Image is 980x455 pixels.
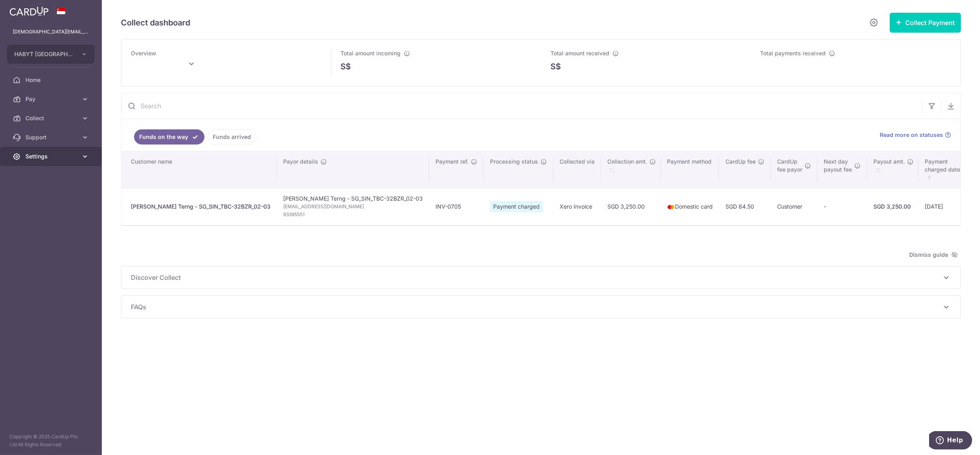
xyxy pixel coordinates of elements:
button: Collect Payment [890,13,961,33]
img: CardUp [10,6,49,16]
p: Discover Collect [131,273,951,282]
button: HABYT [GEOGRAPHIC_DATA] ONE PTE. LTD. [7,45,95,64]
span: Payor details [283,158,318,166]
span: Support [25,133,78,141]
p: [DEMOGRAPHIC_DATA][EMAIL_ADDRESS][DOMAIN_NAME] [13,28,89,36]
td: [DATE] [918,188,974,225]
th: Payout amt. : activate to sort column ascending [867,151,918,188]
span: Overview [131,50,156,57]
a: Funds on the way [134,129,204,145]
td: [PERSON_NAME] Terng - SG_SIN_TBC-32BZR_02-03 [277,188,429,225]
th: Next daypayout fee [817,151,867,188]
div: [PERSON_NAME] Terng - SG_SIN_TBC-32BZR_02-03 [131,203,270,211]
span: Settings [25,152,78,160]
span: Payment ref. [436,158,469,166]
span: Help [18,6,34,13]
span: 83395551 [283,211,423,219]
td: - [817,188,867,225]
th: Customer name [121,151,277,188]
td: Xero Invoice [553,188,601,225]
span: Payment charged date [925,158,960,174]
span: Home [25,76,78,84]
span: Discover Collect [131,273,941,282]
span: CardUp fee [725,158,756,166]
a: Read more on statuses [880,131,951,139]
img: mastercard-sm-87a3fd1e0bddd137fecb07648320f44c262e2538e7db6024463105ddbc961eb2.png [667,203,675,211]
th: Collected via [553,151,601,188]
span: Total amount incoming [341,50,401,57]
span: Collect [25,114,78,122]
span: Total amount received [550,50,609,57]
th: Processing status [484,151,553,188]
th: Payor details [277,151,429,188]
span: [EMAIL_ADDRESS][DOMAIN_NAME] [283,203,423,211]
span: Processing status [490,158,538,166]
th: Collection amt. : activate to sort column ascending [601,151,661,188]
span: Dismiss guide [909,250,958,260]
span: Pay [25,95,78,103]
td: Customer [771,188,817,225]
span: Total payments received [760,50,826,57]
a: Funds arrived [208,129,256,145]
span: Payout amt. [873,158,905,166]
span: CardUp fee payor [777,158,802,174]
span: HABYT [GEOGRAPHIC_DATA] ONE PTE. LTD. [14,50,73,58]
span: S$ [341,61,351,72]
th: CardUpfee payor [771,151,817,188]
span: Collection amt. [607,158,647,166]
th: Payment method [661,151,719,188]
span: S$ [550,61,561,72]
td: SGD 84.50 [719,188,771,225]
p: FAQs [131,302,951,312]
iframe: Opens a widget where you can find more information [929,431,972,451]
span: FAQs [131,302,941,312]
td: INV-0705 [429,188,484,225]
span: Payment charged [490,201,543,212]
input: Search [121,93,922,119]
th: Payment ref. [429,151,484,188]
span: Next day payout fee [824,158,852,174]
td: Domestic card [661,188,719,225]
th: CardUp fee [719,151,771,188]
span: Read more on statuses [880,131,943,139]
th: Paymentcharged date : activate to sort column ascending [918,151,974,188]
div: SGD 3,250.00 [873,203,912,211]
h5: Collect dashboard [121,16,190,29]
td: SGD 3,250.00 [601,188,661,225]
